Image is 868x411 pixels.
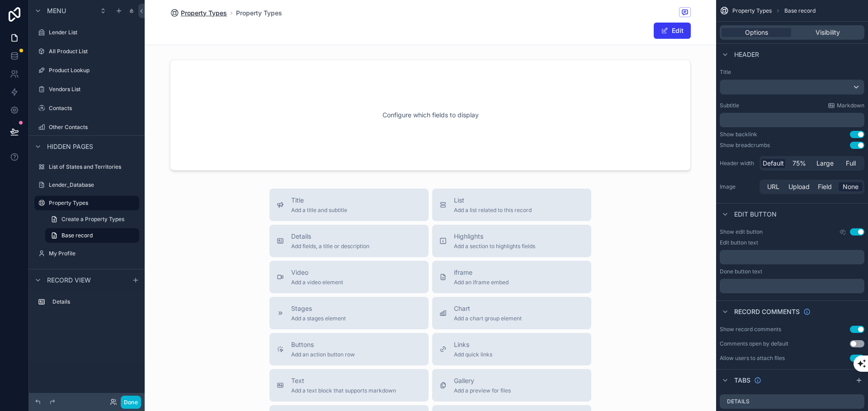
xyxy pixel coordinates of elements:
[291,196,347,205] span: Title
[52,298,136,305] label: Details
[269,225,429,257] button: DetailsAdd fields, a title or description
[454,279,509,286] span: Add an iframe embed
[654,23,691,39] button: Edit
[49,105,137,112] label: Contacts
[788,182,810,191] span: Upload
[846,159,856,168] span: Full
[49,29,137,36] label: Lender List
[734,307,800,316] span: Record comments
[34,120,139,134] a: Other Contacts
[454,304,522,313] span: Chart
[34,101,139,115] a: Contacts
[720,239,758,246] label: Edit button text
[269,333,429,365] button: ButtonsAdd an action button row
[837,102,864,109] span: Markdown
[793,159,806,168] span: 75%
[734,376,750,385] span: Tabs
[170,9,227,18] a: Property Types
[720,228,763,236] label: Show edit button
[720,131,757,138] div: Show backlink
[61,232,93,239] span: Base record
[34,246,139,261] a: My Profile
[828,102,864,109] a: Markdown
[34,160,139,174] a: List of States and Territories
[734,210,777,219] span: Edit button
[720,113,864,127] div: scrollable content
[734,50,759,59] span: Header
[816,159,834,168] span: Large
[49,124,137,131] label: Other Contacts
[269,189,429,221] button: TitleAdd a title and subtitle
[47,276,91,285] span: Record view
[432,369,591,402] button: GalleryAdd a preview for files
[236,9,282,18] a: Property Types
[432,297,591,329] button: ChartAdd a chart group element
[432,261,591,293] button: iframeAdd an iframe embed
[291,340,355,349] span: Buttons
[121,396,141,409] button: Done
[454,387,511,394] span: Add a preview for files
[745,28,768,37] span: Options
[34,44,139,59] a: All Product List
[720,250,864,264] div: scrollable content
[720,160,756,167] label: Header width
[34,63,139,78] a: Product Lookup
[454,376,511,385] span: Gallery
[34,178,139,192] a: Lender_Database
[454,315,522,322] span: Add a chart group element
[49,199,134,207] label: Property Types
[454,351,492,358] span: Add quick links
[34,25,139,40] a: Lender List
[47,6,66,15] span: Menu
[767,182,779,191] span: URL
[432,225,591,257] button: HighlightsAdd a section to highlights fields
[61,216,124,223] span: Create a Property Types
[454,196,532,205] span: List
[49,86,137,93] label: Vendors List
[45,212,139,226] a: Create a Property Types
[454,340,492,349] span: Links
[720,268,762,275] label: Done button text
[291,207,347,214] span: Add a title and subtitle
[291,304,346,313] span: Stages
[720,355,785,362] div: Allow users to attach files
[269,261,429,293] button: VideoAdd a video element
[291,243,369,250] span: Add fields, a title or description
[269,297,429,329] button: StagesAdd a stages element
[29,291,145,318] div: scrollable content
[454,268,509,277] span: iframe
[720,69,864,76] label: Title
[784,7,816,14] span: Base record
[291,232,369,241] span: Details
[34,196,139,210] a: Property Types
[818,182,832,191] span: Field
[763,159,784,168] span: Default
[49,250,137,257] label: My Profile
[816,28,840,37] span: Visibility
[291,351,355,358] span: Add an action button row
[291,268,343,277] span: Video
[843,182,859,191] span: None
[291,315,346,322] span: Add a stages element
[454,243,535,250] span: Add a section to highlights fields
[732,7,772,14] span: Property Types
[269,369,429,402] button: TextAdd a text block that supports markdown
[454,207,532,214] span: Add a list related to this record
[49,67,137,74] label: Product Lookup
[181,9,227,18] span: Property Types
[720,340,788,347] div: Comments open by default
[34,82,139,97] a: Vendors List
[720,326,781,333] div: Show record comments
[432,333,591,365] button: LinksAdd quick links
[720,142,770,149] div: Show breadcrumbs
[47,142,93,151] span: Hidden pages
[45,228,139,243] a: Base record
[291,387,396,394] span: Add a text block that supports markdown
[720,279,864,293] div: scrollable content
[291,376,396,385] span: Text
[49,48,137,55] label: All Product List
[49,163,137,171] label: List of States and Territories
[720,102,739,109] label: Subtitle
[432,189,591,221] button: ListAdd a list related to this record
